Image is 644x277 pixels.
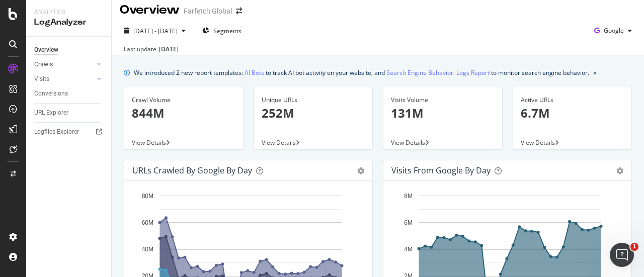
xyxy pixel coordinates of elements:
span: Google [604,26,624,35]
div: arrow-right-arrow-left [236,8,242,15]
div: Logfiles Explorer [34,127,79,137]
div: LogAnalyzer [34,17,103,28]
button: close banner [591,65,599,80]
div: Analytics [34,8,103,17]
div: Unique URLs [262,96,365,105]
div: URL Explorer [34,108,68,118]
span: 1 [630,243,638,251]
a: URL Explorer [34,108,104,118]
div: Overview [120,2,180,19]
p: 131M [391,105,495,122]
p: 252M [262,105,365,122]
iframe: Intercom live chat [610,243,634,267]
button: Segments [198,23,246,39]
a: AI Bots [245,67,264,78]
text: 6M [404,219,413,226]
div: info banner [124,67,632,78]
span: View Details [262,138,296,147]
a: Overview [34,45,104,55]
div: gear [616,167,623,174]
a: Search Engine Behavior: Logs Report [386,67,490,78]
text: 80M [142,193,153,200]
div: gear [357,167,364,174]
div: Last update [124,45,179,54]
div: Overview [34,45,58,55]
div: Farfetch Global [184,6,232,16]
a: Logfiles Explorer [34,127,104,137]
div: Visits from Google by day [391,165,491,175]
text: 8M [404,193,413,200]
div: Conversions [34,88,68,99]
span: Segments [213,27,242,35]
div: We introduced 2 new report templates: to track AI bot activity on your website, and to monitor se... [134,67,589,78]
div: [DATE] [159,45,179,54]
text: 40M [142,246,153,253]
span: View Details [391,138,425,147]
a: Visits [34,74,94,84]
p: 844M [132,105,235,122]
div: Crawl Volume [132,96,235,105]
span: View Details [132,138,166,147]
div: URLs Crawled by Google by day [132,165,252,175]
a: Crawls [34,59,94,70]
div: Crawls [34,59,53,70]
span: View Details [521,138,555,147]
div: Active URLs [521,96,624,105]
a: Conversions [34,88,104,99]
text: 60M [142,219,153,226]
button: Google [590,23,636,39]
div: Visits [34,74,49,84]
div: Visits Volume [391,96,495,105]
span: [DATE] - [DATE] [133,27,178,35]
text: 4M [404,246,413,253]
button: [DATE] - [DATE] [120,23,190,39]
p: 6.7M [521,105,624,122]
